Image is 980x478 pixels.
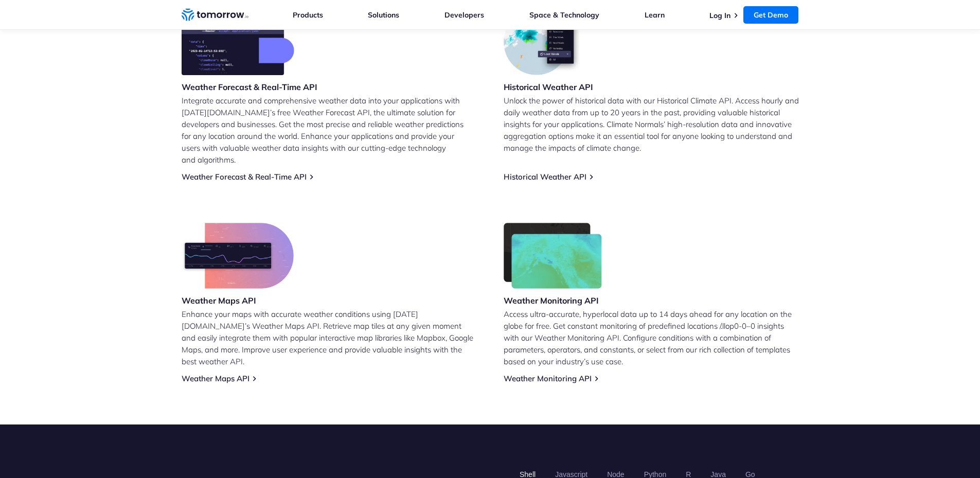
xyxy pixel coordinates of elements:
[504,374,592,383] a: Weather Monitoring API
[743,6,798,24] a: Get Demo
[182,172,307,182] a: Weather Forecast & Real-Time API
[293,10,323,20] a: Products
[182,374,250,383] a: Weather Maps API
[182,95,477,166] p: Integrate accurate and comprehensive weather data into your applications with [DATE][DOMAIN_NAME]...
[504,308,799,367] p: Access ultra-accurate, hyperlocal data up to 14 days ahead for any location on the globe for free...
[504,295,602,306] h3: Weather Monitoring API
[182,308,477,367] p: Enhance your maps with accurate weather conditions using [DATE][DOMAIN_NAME]’s Weather Maps API. ...
[182,81,317,93] h3: Weather Forecast & Real-Time API
[504,172,586,182] a: Historical Weather API
[504,81,593,93] h3: Historical Weather API
[444,10,484,20] a: Developers
[709,11,730,20] a: Log In
[182,7,248,23] a: Home link
[182,295,294,306] h3: Weather Maps API
[368,10,399,20] a: Solutions
[529,10,599,20] a: Space & Technology
[645,10,665,20] a: Learn
[504,95,799,154] p: Unlock the power of historical data with our Historical Climate API. Access hourly and daily weat...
